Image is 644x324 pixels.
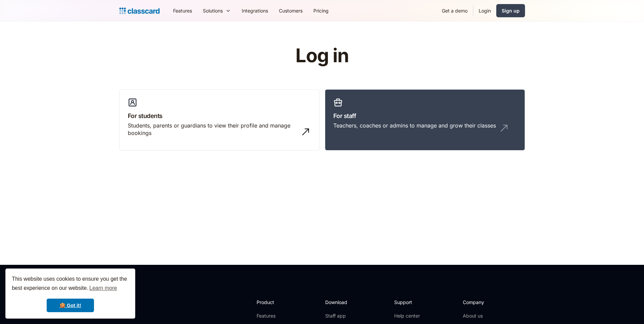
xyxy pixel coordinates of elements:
[394,313,422,319] a: Help center
[128,122,297,137] div: Students, parents or guardians to view their profile and manage bookings
[325,299,353,306] h2: Download
[215,45,429,66] h1: Log in
[119,6,160,16] a: Logo
[119,89,319,151] a: For studentsStudents, parents or guardians to view their profile and manage bookings
[463,299,508,306] h2: Company
[473,3,496,18] a: Login
[325,89,525,151] a: For staffTeachers, coaches or admins to manage and grow their classes
[12,275,129,293] span: This website uses cookies to ensure you get the best experience on our website.
[308,3,334,18] a: Pricing
[463,313,508,319] a: About us
[333,122,496,129] div: Teachers, coaches or admins to manage and grow their classes
[436,3,473,18] a: Get a demo
[203,7,223,14] div: Solutions
[236,3,273,18] a: Integrations
[502,7,520,14] div: Sign up
[197,3,236,18] div: Solutions
[47,299,94,312] a: dismiss cookie message
[168,3,197,18] a: Features
[88,283,118,293] a: learn more about cookies
[496,4,525,17] a: Sign up
[273,3,308,18] a: Customers
[333,111,517,120] h3: For staff
[257,313,293,319] a: Features
[257,299,293,306] h2: Product
[325,313,353,319] a: Staff app
[394,299,422,306] h2: Support
[5,269,135,319] div: cookieconsent
[128,111,311,120] h3: For students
